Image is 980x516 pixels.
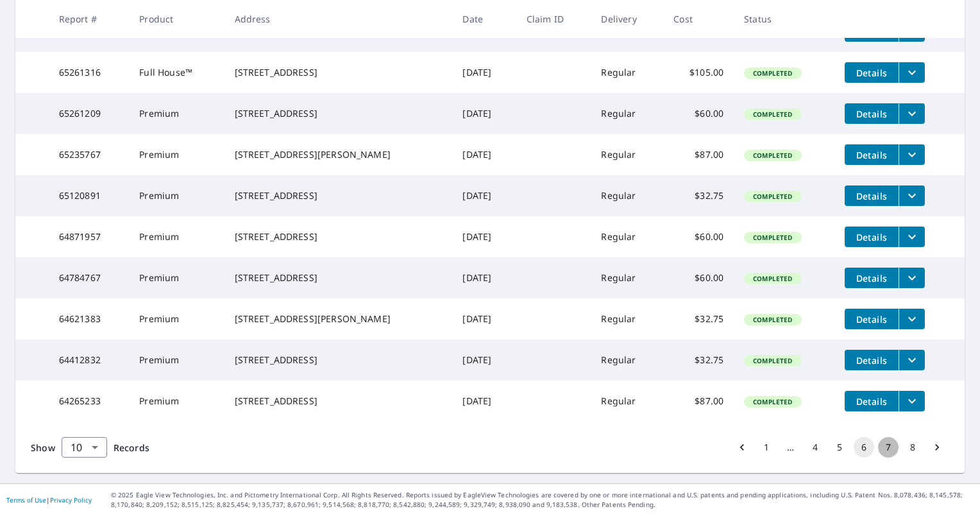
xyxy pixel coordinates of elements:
[663,175,734,216] td: $32.75
[745,192,800,201] span: Completed
[845,268,899,288] button: detailsBtn-64784767
[235,148,443,161] div: [STREET_ADDRESS][PERSON_NAME]
[730,437,949,458] nav: pagination navigation
[49,216,130,257] td: 64871957
[852,231,891,243] span: Details
[235,271,443,284] div: [STREET_ADDRESS]
[591,216,663,257] td: Regular
[129,381,224,422] td: Premium
[852,272,891,284] span: Details
[129,298,224,340] td: Premium
[663,216,734,257] td: $60.00
[845,350,899,370] button: detailsBtn-64412832
[129,93,224,134] td: Premium
[745,274,800,283] span: Completed
[745,151,800,160] span: Completed
[845,391,899,411] button: detailsBtn-64265233
[6,495,46,504] a: Terms of Use
[927,437,947,458] button: Go to next page
[756,437,777,458] button: Go to page 1
[852,149,891,161] span: Details
[745,110,800,119] span: Completed
[452,52,516,93] td: [DATE]
[452,298,516,340] td: [DATE]
[591,340,663,381] td: Regular
[663,93,734,134] td: $60.00
[899,185,925,206] button: filesDropdownBtn-65120891
[452,340,516,381] td: [DATE]
[745,315,800,324] span: Completed
[663,52,734,93] td: $105.00
[452,93,516,134] td: [DATE]
[781,441,801,454] div: …
[899,144,925,165] button: filesDropdownBtn-65235767
[845,144,899,165] button: detailsBtn-65235767
[452,381,516,422] td: [DATE]
[591,257,663,298] td: Regular
[50,495,92,504] a: Privacy Policy
[732,437,752,458] button: Go to previous page
[49,93,130,134] td: 65261209
[852,190,891,202] span: Details
[49,381,130,422] td: 64265233
[129,216,224,257] td: Premium
[899,391,925,411] button: filesDropdownBtn-64265233
[845,103,899,124] button: detailsBtn-65261209
[663,381,734,422] td: $87.00
[49,175,130,216] td: 65120891
[235,66,443,79] div: [STREET_ADDRESS]
[899,62,925,83] button: filesDropdownBtn-65261316
[845,227,899,247] button: detailsBtn-64871957
[235,107,443,120] div: [STREET_ADDRESS]
[878,437,899,458] button: Go to page 7
[745,356,800,365] span: Completed
[852,354,891,366] span: Details
[899,309,925,329] button: filesDropdownBtn-64621383
[852,108,891,120] span: Details
[899,268,925,288] button: filesDropdownBtn-64784767
[49,298,130,340] td: 64621383
[899,103,925,124] button: filesDropdownBtn-65261209
[49,340,130,381] td: 64412832
[591,381,663,422] td: Regular
[235,313,443,325] div: [STREET_ADDRESS][PERSON_NAME]
[663,340,734,381] td: $32.75
[129,52,224,93] td: Full House™
[845,62,899,83] button: detailsBtn-65261316
[111,490,974,510] p: © 2025 Eagle View Technologies, Inc. and Pictometry International Corp. All Rights Reserved. Repo...
[235,230,443,243] div: [STREET_ADDRESS]
[663,257,734,298] td: $60.00
[49,134,130,175] td: 65235767
[6,496,92,504] p: |
[745,69,800,78] span: Completed
[591,52,663,93] td: Regular
[62,429,107,465] div: 10
[591,298,663,340] td: Regular
[129,134,224,175] td: Premium
[745,397,800,406] span: Completed
[129,175,224,216] td: Premium
[62,437,107,458] div: Show 10 records
[452,134,516,175] td: [DATE]
[845,309,899,329] button: detailsBtn-64621383
[31,442,55,454] span: Show
[591,93,663,134] td: Regular
[899,350,925,370] button: filesDropdownBtn-64412832
[663,298,734,340] td: $32.75
[745,233,800,242] span: Completed
[829,437,850,458] button: Go to page 5
[591,175,663,216] td: Regular
[902,437,923,458] button: Go to page 8
[452,175,516,216] td: [DATE]
[452,216,516,257] td: [DATE]
[49,257,130,298] td: 64784767
[591,134,663,175] td: Regular
[235,395,443,408] div: [STREET_ADDRESS]
[852,67,891,79] span: Details
[114,442,149,454] span: Records
[845,185,899,206] button: detailsBtn-65120891
[235,354,443,366] div: [STREET_ADDRESS]
[899,227,925,247] button: filesDropdownBtn-64871957
[49,52,130,93] td: 65261316
[235,189,443,202] div: [STREET_ADDRESS]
